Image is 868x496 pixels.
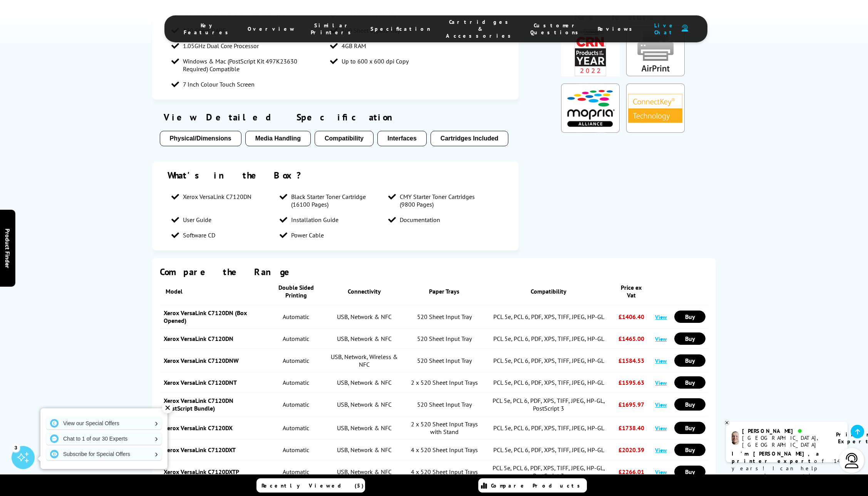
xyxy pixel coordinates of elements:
[486,372,611,393] td: PCL 5e, PCL 6, PDF, XPS, TIFF, JPEG, HP-GL
[400,216,440,224] span: Documentation
[183,57,322,73] span: Windows & Mac (PostScript Kit 497K23630 Required) Compatible
[160,278,266,305] th: Model
[655,446,667,454] a: View
[183,80,255,88] span: 7 Inch Colour Touch Screen
[370,25,431,32] span: Specification
[626,84,685,133] img: Xerox ConnectKey
[732,450,842,487] p: of 14 years! I can help you choose the right product
[655,357,667,364] a: View
[626,70,685,78] a: KeyFeatureModal85
[674,332,705,345] a: Buy
[160,111,511,123] div: View Detailed Specification
[342,57,409,65] span: Up to 600 x 600 dpi Copy
[266,329,326,349] td: Automatic
[164,397,233,412] a: Xerox VersaLink C7120DN (PostScript Bundle)
[655,401,667,408] a: View
[402,440,486,460] td: 4 x 520 Sheet Input Trays
[598,25,636,32] span: Reviews
[652,22,678,36] span: Live Chat
[402,460,486,484] td: 4 x 520 Sheet Input Trays
[491,482,584,489] span: Compare Products
[315,131,374,146] button: Compatibility
[611,460,652,484] td: £2266.01
[402,305,486,329] td: 520 Sheet Input Tray
[611,440,652,460] td: £2020.39
[266,440,326,460] td: Automatic
[402,416,486,440] td: 2 x 520 Sheet Input Trays with Stand
[742,428,826,434] div: [PERSON_NAME]
[266,393,326,416] td: Automatic
[611,372,652,393] td: £1595.63
[183,193,251,200] span: Xerox VersaLink C7120DN
[682,25,688,32] img: user-headset-duotone.svg
[674,466,705,478] a: Buy
[164,379,237,386] a: Xerox VersaLink C7120DNT
[530,22,582,36] span: Customer Questions
[486,416,611,440] td: PCL 5e, PCL 6, PDF, XPS, TIFF, JPEG, HP-GL
[402,278,486,305] th: Paper Trays
[478,478,587,493] a: Compare Products
[402,372,486,393] td: 2 x 520 Sheet Input Trays
[326,416,402,440] td: USB, Network & NFC
[486,349,611,372] td: PCL 5e, PCL 6, PDF, XPS, TIFF, JPEG, HP-GL
[164,468,239,476] a: Xerox VersaLink C7120DXTP
[256,478,365,493] a: Recently Viewed (5)
[168,169,503,181] div: What's in the Box?
[12,443,20,452] div: 3
[674,398,705,411] a: Buy
[164,424,233,432] a: Xerox VersaLink C7120DX
[486,329,611,349] td: PCL 5e, PCL 6, PDF, XPS, TIFF, JPEG, HP-GL
[611,416,652,440] td: £1738.40
[326,372,402,393] td: USB, Network & NFC
[611,305,652,329] td: £1406.40
[326,349,402,372] td: USB, Network, Wireless & NFC
[183,216,211,224] span: User Guide
[674,422,705,434] a: Buy
[611,393,652,416] td: £1695.97
[261,482,364,489] span: Recently Viewed (5)
[655,379,667,386] a: View
[164,309,247,324] a: Xerox VersaLink C7120DN (Box Opened)
[561,70,620,78] a: KeyFeatureModal344
[291,216,338,224] span: Installation Guide
[561,127,620,134] a: KeyFeatureModal324
[732,431,739,445] img: ashley-livechat.png
[266,278,326,305] th: Double Sided Printing
[611,349,652,372] td: £1584.53
[291,193,380,208] span: Black Starter Toner Cartridge (16100 Pages)
[402,329,486,349] td: 520 Sheet Input Tray
[611,329,652,349] td: £1465.00
[326,305,402,329] td: USB, Network & NFC
[561,84,620,133] img: Mopria Certified
[486,278,611,305] th: Compatibility
[402,393,486,416] td: 520 Sheet Input Tray
[486,305,611,329] td: PCL 5e, PCL 6, PDF, XPS, TIFF, JPEG, HP-GL
[311,22,355,36] span: Similar Printers
[184,22,232,36] span: Key Features
[164,357,239,364] a: Xerox VersaLink C7120DNW
[4,228,12,268] span: Product Finder
[160,266,709,278] div: Compare the Range
[486,393,611,416] td: PCL 5e, PCL 6, PDF, XPS, TIFF, JPEG, HP-GL, PostScript 3
[626,127,685,134] a: KeyFeatureModal294
[655,424,667,432] a: View
[326,393,402,416] td: USB, Network & NFC
[655,468,667,476] a: View
[326,329,402,349] td: USB, Network & NFC
[266,460,326,484] td: Automatic
[674,311,705,323] a: Buy
[266,349,326,372] td: Automatic
[160,131,241,146] button: Physical/Dimensions
[245,131,311,146] button: Media Handling
[561,27,620,76] img: Xerox C7100 Product of the Year
[486,440,611,460] td: PCL 5e, PCL 6, PDF, XPS, TIFF, JPEG, HP-GL
[674,354,705,367] a: Buy
[377,131,427,146] button: Interfaces
[291,231,324,239] span: Power Cable
[266,416,326,440] td: Automatic
[266,372,326,393] td: Automatic
[844,453,860,468] img: user-headset-light.svg
[248,25,295,32] span: Overview
[742,434,826,448] div: [GEOGRAPHIC_DATA], [GEOGRAPHIC_DATA]
[46,448,162,460] a: Subscribe for Special Offers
